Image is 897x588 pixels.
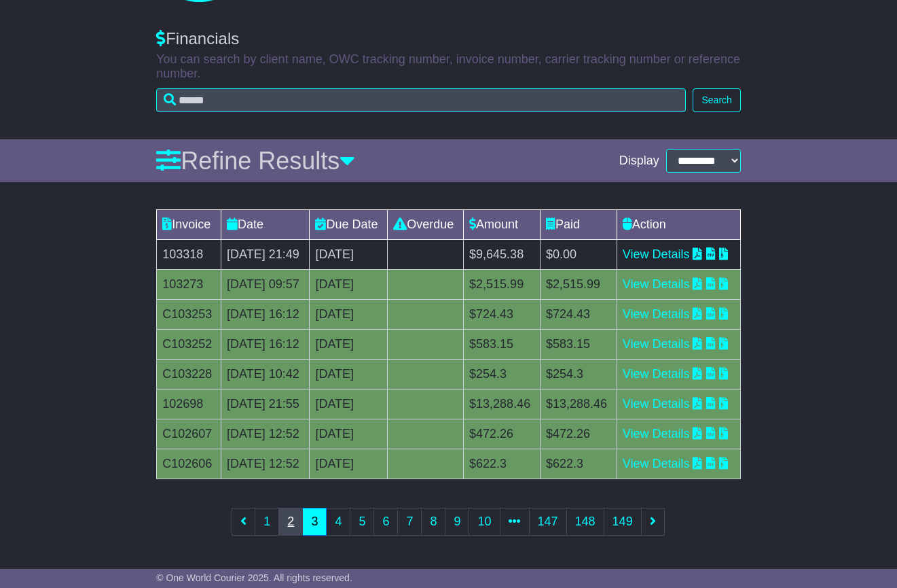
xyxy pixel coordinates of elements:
[540,240,617,270] td: $0.00
[221,270,310,300] td: [DATE] 09:57
[540,419,617,449] td: $472.26
[469,508,500,536] a: 10
[617,210,740,240] td: Action
[623,397,690,411] a: View Details
[310,240,388,270] td: [DATE]
[157,210,221,240] td: Invoice
[464,419,541,449] td: $472.26
[221,449,310,479] td: [DATE] 12:52
[464,330,541,360] td: $583.15
[540,390,617,419] td: $13,288.46
[310,270,388,300] td: [DATE]
[421,508,445,536] a: 8
[310,449,388,479] td: [DATE]
[540,449,617,479] td: $622.3
[310,390,388,419] td: [DATE]
[623,337,690,351] a: View Details
[156,52,741,82] p: You can search by client name, OWC tracking number, invoice number, carrier tracking number or re...
[623,457,690,470] a: View Details
[221,300,310,330] td: [DATE] 16:12
[221,419,310,449] td: [DATE] 12:52
[156,29,741,49] div: Financials
[540,300,617,330] td: $724.43
[157,300,221,330] td: C103253
[157,240,221,270] td: 103318
[464,210,541,240] td: Amount
[540,330,617,360] td: $583.15
[619,154,659,169] span: Display
[623,427,690,440] a: View Details
[623,277,690,291] a: View Details
[221,240,310,270] td: [DATE] 21:49
[464,449,541,479] td: $622.3
[157,330,221,360] td: C103252
[157,449,221,479] td: C102606
[445,508,469,536] a: 9
[157,390,221,419] td: 102698
[623,247,690,261] a: View Details
[157,419,221,449] td: C102607
[464,300,541,330] td: $724.43
[397,508,422,536] a: 7
[221,360,310,390] td: [DATE] 10:42
[623,307,690,321] a: View Details
[388,210,464,240] td: Overdue
[156,147,355,175] a: Refine Results
[302,508,327,536] a: 3
[310,210,388,240] td: Due Date
[310,330,388,360] td: [DATE]
[255,508,279,536] a: 1
[373,508,398,536] a: 6
[350,508,374,536] a: 5
[221,390,310,419] td: [DATE] 21:55
[604,508,642,536] a: 149
[464,240,541,270] td: $9,645.38
[221,210,310,240] td: Date
[540,210,617,240] td: Paid
[464,360,541,390] td: $254.3
[326,508,350,536] a: 4
[156,572,352,583] span: © One World Courier 2025. All rights reserved.
[157,360,221,390] td: C103228
[464,270,541,300] td: $2,515.99
[310,419,388,449] td: [DATE]
[566,508,604,536] a: 148
[310,360,388,390] td: [DATE]
[157,270,221,300] td: 103273
[221,330,310,360] td: [DATE] 16:12
[623,367,690,381] a: View Details
[529,508,567,536] a: 147
[540,360,617,390] td: $254.3
[540,270,617,300] td: $2,515.99
[310,300,388,330] td: [DATE]
[693,88,740,112] button: Search
[278,508,303,536] a: 2
[464,390,541,419] td: $13,288.46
